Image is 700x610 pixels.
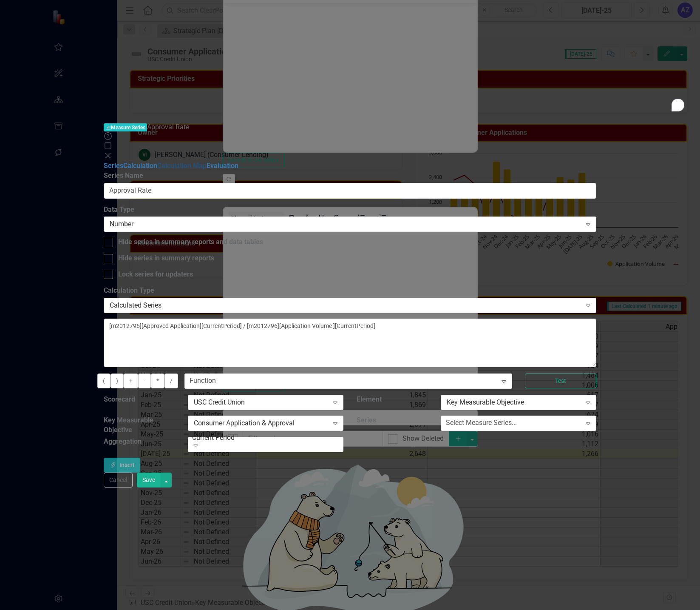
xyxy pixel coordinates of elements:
div: Hide series in summary reports [118,254,214,263]
label: Aggregation [104,437,142,447]
button: Test [525,373,596,388]
div: Function [190,376,216,386]
div: Select Measure Series... [446,418,517,428]
span: Measure Series [104,123,147,131]
label: Scorecard [104,395,135,405]
div: Key Measurable Objective [447,397,581,407]
label: Key Measurable Objective [104,416,175,435]
button: Cancel [104,473,133,487]
div: Calculated Series [110,300,581,310]
a: Evaluation [207,162,238,170]
div: Number [110,219,581,229]
label: Series Name [104,171,596,181]
button: - [138,373,151,388]
button: ) [111,373,124,388]
div: USC Credit Union [194,397,329,407]
button: Save [137,473,161,487]
textarea: To enrich screen reader interactions, please activate Accessibility in Grammarly extension settings [104,319,596,367]
div: Consumer Application & Approval [194,418,329,428]
button: + [124,373,138,388]
button: / [164,373,178,388]
label: Data Type [104,205,596,215]
a: Calculation [123,162,157,170]
div: Current Period [192,433,344,443]
button: ( [97,373,111,388]
label: Calculation Type [104,286,596,296]
input: Series Name [104,183,596,199]
div: Hide series in summary reports and data tables [118,237,263,247]
span: Approval Rate [147,123,189,131]
label: Element [357,395,382,405]
a: Series [104,162,123,170]
label: Series [357,416,376,425]
div: Lock series for updaters [118,270,193,279]
a: Calculation Map [157,162,207,170]
button: Insert [104,458,140,473]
